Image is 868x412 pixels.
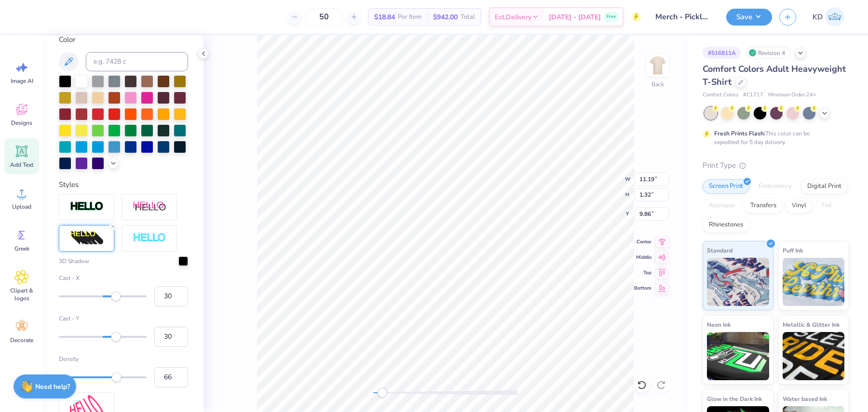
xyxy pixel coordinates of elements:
[607,13,616,20] span: Free
[86,52,188,71] input: e.g. 7428 c
[746,47,790,59] div: Revision 4
[703,199,741,213] div: Applique
[743,91,763,99] span: # C1717
[648,7,719,27] input: Untitled Design
[825,7,844,27] img: Karen Danielle Caguimbay
[634,238,651,246] span: Center
[707,258,769,306] img: Standard
[634,253,651,261] span: Middle
[648,56,667,75] img: Back
[35,382,70,391] strong: Need help?
[461,12,475,22] span: Total
[714,129,833,146] div: This color can be expedited for 5 day delivery.
[112,372,122,382] div: Accessibility label
[783,319,840,330] span: Metallic & Glitter Ink
[815,199,838,213] div: Foil
[703,63,846,88] span: Comfort Colors Adult Heavyweight T-Shirt
[783,332,845,380] img: Metallic & Glitter Ink
[703,218,749,232] div: Rhinestones
[59,355,188,363] label: Density
[703,91,738,99] span: Comfort Colors
[59,274,188,282] label: Cast - X
[111,332,121,341] div: Accessibility label
[133,233,166,244] img: Negative Space
[714,130,765,137] strong: Fresh Prints Flash:
[11,77,33,85] span: Image AI
[70,201,104,212] img: Stroke
[12,203,31,211] span: Upload
[10,161,33,169] span: Add Text
[549,12,601,22] span: [DATE] - [DATE]
[10,336,33,344] span: Decorate
[11,119,32,127] span: Designs
[707,245,732,255] span: Standard
[707,319,731,330] span: Neon Ink
[59,34,188,45] label: Color
[14,245,29,253] span: Greek
[752,179,798,194] div: Embroidery
[59,179,79,190] label: Styles
[744,199,783,213] div: Transfers
[703,160,849,171] div: Print Type
[783,394,827,404] span: Water based Ink
[768,91,816,99] span: Minimum Order: 24 +
[726,9,772,26] button: Save
[651,80,664,89] div: Back
[133,201,166,213] img: Shadow
[786,199,813,213] div: Vinyl
[111,291,121,301] div: Accessibility label
[634,284,651,292] span: Bottom
[783,245,803,255] span: Puff Ink
[783,258,845,306] img: Puff Ink
[59,314,188,323] label: Cast - Y
[707,394,762,404] span: Glow in the Dark Ink
[6,287,38,302] span: Clipart & logos
[495,12,531,22] span: Est. Delivery
[377,388,387,398] div: Accessibility label
[374,12,395,22] span: $18.84
[433,12,458,22] span: $942.00
[801,179,848,194] div: Digital Print
[70,230,104,246] img: 3D Illusion
[59,257,89,266] label: 3D Shadow
[703,179,749,194] div: Screen Print
[305,8,343,26] input: – –
[634,269,651,277] span: Top
[808,7,849,27] a: KD
[398,12,421,22] span: Per Item
[707,332,769,380] img: Neon Ink
[703,47,741,59] div: # 516811A
[813,12,823,23] span: KD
